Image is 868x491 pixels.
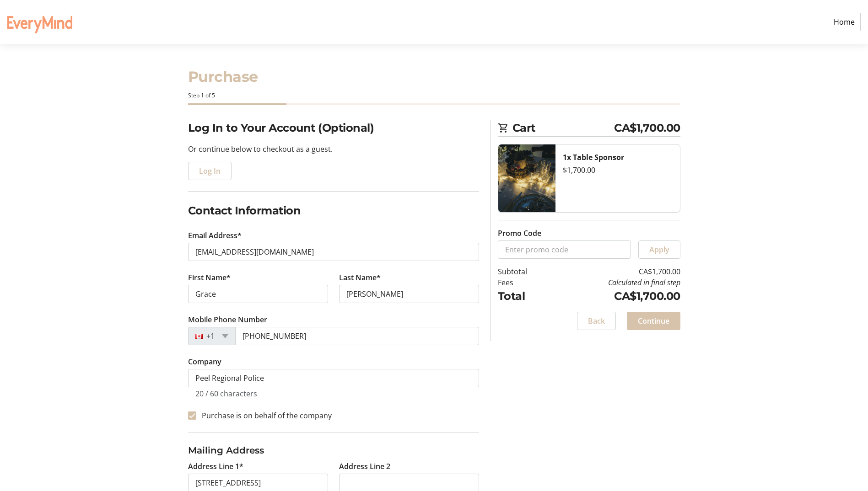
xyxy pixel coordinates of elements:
[188,272,231,283] label: First Name*
[188,230,242,241] label: Email Address*
[235,327,479,345] input: (506) 234-5678
[188,91,680,100] div: Step 1 of 5
[196,410,332,421] label: Purchase is on behalf of the company
[339,461,390,472] label: Address Line 2
[498,266,550,277] td: Subtotal
[498,288,550,304] td: Total
[199,165,221,176] span: Log In
[550,288,680,304] td: CA$1,700.00
[563,165,673,176] div: $1,700.00
[188,314,267,325] label: Mobile Phone Number
[828,13,861,31] a: Home
[7,4,72,40] img: EveryMind Mental Health Services's Logo
[188,162,232,180] button: Log In
[577,312,616,330] button: Back
[649,244,669,255] span: Apply
[339,272,381,283] label: Last Name*
[550,266,680,277] td: CA$1,700.00
[638,240,680,259] button: Apply
[498,240,631,259] input: Enter promo code
[563,152,624,162] strong: 1x Table Sponsor
[498,144,555,212] img: Table Sponsor
[512,120,615,136] span: Cart
[188,443,479,457] h3: Mailing Address
[627,312,680,330] button: Continue
[550,277,680,288] td: Calculated in final step
[614,120,680,136] span: CA$1,700.00
[188,356,221,367] label: Company
[188,144,479,155] p: Or continue below to checkout as a guest.
[188,66,680,88] h1: Purchase
[638,315,669,326] span: Continue
[498,277,550,288] td: Fees
[188,203,479,219] h2: Contact Information
[188,120,479,136] h2: Log In to Your Account (Optional)
[498,228,541,239] label: Promo Code
[188,461,243,472] label: Address Line 1*
[195,389,257,399] tr-character-limit: 20 / 60 characters
[588,315,605,326] span: Back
